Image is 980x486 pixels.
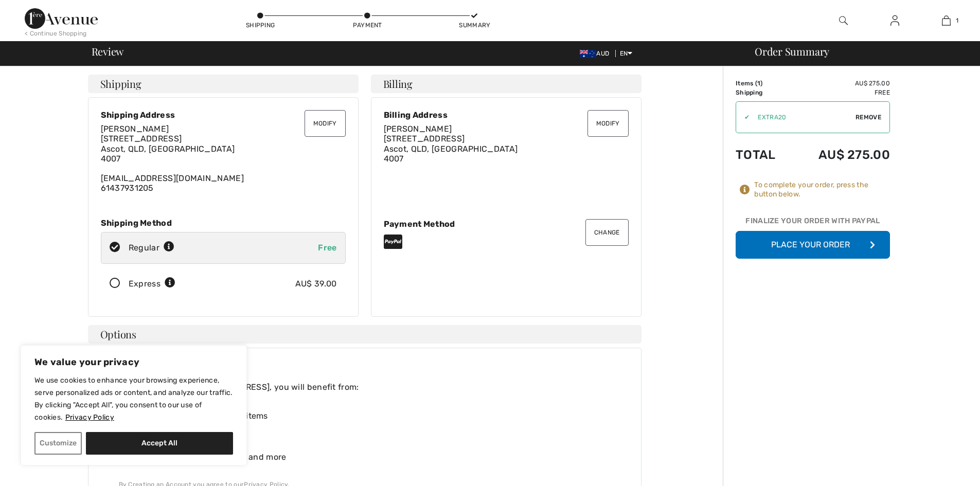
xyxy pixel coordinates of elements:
h4: Options [88,325,642,344]
span: Billing [383,79,413,89]
div: Faster checkout time [119,430,620,443]
td: AU$ 275.00 [791,137,890,172]
a: Sign In [882,14,907,27]
div: Order Summary [742,46,974,57]
div: Summary [459,21,490,30]
p: We value your privacy [34,356,233,368]
span: Review [92,46,124,57]
button: Accept All [86,432,233,455]
td: Items ( ) [736,79,791,88]
span: [PERSON_NAME] [384,124,452,134]
span: [STREET_ADDRESS] Ascot, QLD, [GEOGRAPHIC_DATA] 4007 [384,134,518,163]
div: Earn rewards towards FREE items [119,410,620,422]
div: Payment [352,21,383,30]
span: 1 [956,16,958,25]
span: Remove [856,113,881,122]
a: Privacy Policy [65,412,115,422]
button: Customize [34,432,82,455]
img: My Info [890,14,899,27]
span: 1 [757,80,760,87]
a: 1 [921,14,971,27]
div: Shipping Method [101,218,346,228]
span: Free [318,243,336,253]
td: Total [736,137,791,172]
div: AU$ 39.00 [295,278,337,290]
span: [PERSON_NAME] [101,124,169,134]
div: Shipping Address [101,110,346,120]
div: Shipping [245,21,276,30]
button: Place Your Order [736,231,890,259]
div: Finalize Your Order with PayPal [736,215,890,231]
div: To complete your order, press the button below. [754,181,890,199]
button: Modify [305,110,346,137]
img: 1ère Avenue [25,8,98,29]
span: [STREET_ADDRESS] Ascot, QLD, [GEOGRAPHIC_DATA] 4007 [101,134,235,163]
div: Regular [129,242,174,254]
div: ✔ [736,113,750,122]
span: Shipping [100,79,141,89]
div: Billing Address [384,110,629,120]
button: Change [585,219,629,246]
div: Express [129,278,175,290]
div: Your own Wishlist, My Closet and more [119,451,620,463]
div: [EMAIL_ADDRESS][DOMAIN_NAME] 61437931205 [101,124,346,193]
img: search the website [839,14,848,27]
div: < Continue Shopping [25,29,87,38]
div: Payment Method [384,219,629,229]
td: Free [791,88,890,97]
span: AUD [580,50,613,57]
button: Modify [587,110,629,137]
img: My Bag [942,14,951,27]
span: Help [91,7,112,16]
p: We use cookies to enhance your browsing experience, serve personalized ads or content, and analyz... [34,374,233,424]
input: Promo code [750,102,856,133]
div: We value your privacy [21,345,247,465]
span: EN [620,50,633,57]
td: Shipping [736,88,791,97]
div: By signing up on [STREET_ADDRESS], you will benefit from: [119,381,620,393]
td: AU$ 275.00 [791,79,890,88]
img: Australian Dollar [580,50,596,58]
